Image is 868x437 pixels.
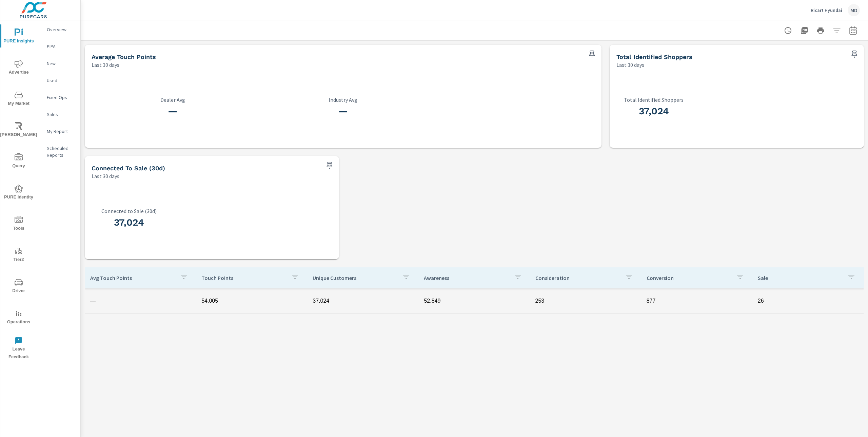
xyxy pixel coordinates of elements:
p: Last 30 days [92,172,119,180]
h3: — [262,106,425,117]
div: PIPA [37,41,80,52]
span: PURE Insights [2,28,35,45]
td: 877 [641,292,752,309]
p: Dealer Avg [92,97,254,103]
button: Select Date Range [846,24,860,37]
p: PIPA [47,43,75,50]
td: 26 [752,292,864,309]
h3: 37,024 [616,106,691,117]
div: Fixed Ops [37,92,80,102]
button: "Export Report to PDF" [797,24,811,37]
span: Tools [2,216,35,232]
p: Sales [47,111,75,118]
span: Query [2,153,35,170]
h3: 37,024 [92,217,166,228]
h5: Average Touch Points [92,53,156,60]
div: Scheduled Reports [37,143,80,160]
div: Sales [37,109,80,119]
p: Avg Touch Points [90,274,174,281]
td: 253 [530,292,641,309]
p: Industry Avg [262,97,425,103]
span: Tier2 [2,247,35,264]
div: MD [848,4,860,16]
p: Awareness [424,274,508,281]
span: Advertise [2,60,35,76]
p: Conversion [647,274,731,281]
h5: Connected to Sale (30d) [92,165,165,172]
div: New [37,58,80,69]
p: Last 30 days [616,61,644,69]
p: Scheduled Reports [47,145,75,158]
button: Print Report [814,24,827,37]
td: 37,024 [307,292,418,309]
span: PURE Identity [2,185,35,201]
span: Save this to your personalized report [324,160,335,171]
span: Save this to your personalized report [849,49,860,60]
div: Overview [37,24,80,35]
p: Unique Customers [313,274,397,281]
h3: — [92,106,254,117]
div: Used [37,75,80,85]
td: — [85,292,196,309]
p: Total Identified Shoppers [616,97,691,103]
p: New [47,60,75,67]
p: Last 30 days [92,61,119,69]
p: Ricart Hyundai [811,7,842,13]
span: My Market [2,91,35,108]
p: Used [47,77,75,84]
p: Connected to Sale (30d) [92,208,166,214]
h5: Total Identified Shoppers [616,53,692,60]
p: My Report [47,128,75,135]
p: Sale [758,274,842,281]
span: Operations [2,309,35,326]
p: Overview [47,26,75,33]
td: 54,005 [196,292,307,309]
p: Touch Points [201,274,285,281]
span: Leave Feedback [2,337,35,361]
p: Fixed Ops [47,94,75,101]
div: nav menu [0,20,37,364]
span: Driver [2,278,35,295]
p: Consideration [535,274,619,281]
td: 52,849 [418,292,530,309]
span: [PERSON_NAME] [2,122,35,139]
div: My Report [37,126,80,136]
span: Save this to your personalized report [587,49,597,60]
